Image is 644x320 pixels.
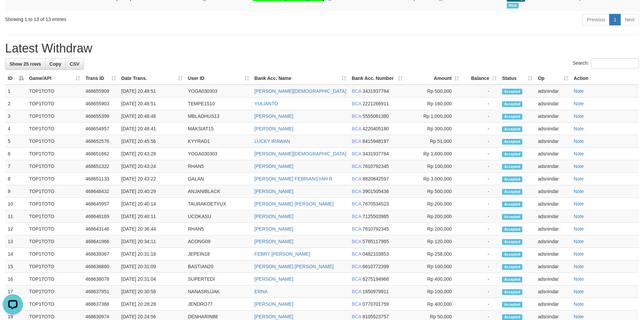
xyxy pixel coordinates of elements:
a: [PERSON_NAME] [255,276,293,282]
a: 1 [609,14,621,25]
a: Note [574,276,584,282]
td: - [462,235,499,248]
th: Bank Acc. Number: activate to sort column ascending [349,72,405,85]
td: [DATE] 20:31:09 [119,260,185,273]
td: 468637368 [83,298,119,311]
a: CSV [65,58,84,70]
span: Accepted [502,239,522,245]
a: [PERSON_NAME] [255,239,293,244]
span: Copy 0482103853 to clipboard [362,251,389,257]
a: Note [574,101,584,106]
span: Show 25 rows [9,61,41,67]
td: - [462,210,499,223]
span: Copy 3431937784 to clipboard [362,151,389,156]
td: 468637851 [83,285,119,298]
a: [PERSON_NAME] [255,126,293,131]
td: TOP1TOTO [26,285,83,298]
td: 468651133 [83,173,119,185]
td: - [462,198,499,210]
td: 468643146 [83,223,119,235]
span: Accepted [502,139,522,145]
td: TOP1TOTO [26,185,83,198]
span: Copy 5555061380 to clipboard [362,113,389,119]
span: Accepted [502,252,522,257]
td: Rp 300,000 [405,123,462,135]
td: adsnindar [535,123,571,135]
th: Trans ID: activate to sort column ascending [83,72,119,85]
td: 468651662 [83,148,119,160]
td: [DATE] 20:40:14 [119,198,185,210]
a: Note [574,314,584,319]
a: Note [574,214,584,219]
span: Copy 6275194968 to clipboard [362,276,389,282]
span: Accepted [502,176,522,182]
span: Copy 8415948197 to clipboard [362,138,389,144]
td: UCOKASU [185,210,252,223]
td: [DATE] 20:48:48 [119,110,185,123]
td: 10 [5,198,26,210]
span: Accepted [502,277,522,282]
span: BCA [352,176,361,182]
td: 12 [5,223,26,235]
td: Rp 100,000 [405,160,462,173]
a: [PERSON_NAME] [255,301,293,307]
td: Rp 100,000 [405,285,462,298]
td: - [462,160,499,173]
td: Rp 51,000 [405,135,462,148]
span: Accepted [502,101,522,107]
td: 15 [5,260,26,273]
span: Copy [49,61,61,67]
span: BCA [352,201,361,207]
td: Rp 200,000 [405,223,462,235]
td: adsnindar [535,160,571,173]
span: Copy 2221266911 to clipboard [362,101,389,106]
td: - [462,148,499,160]
td: GALAN [185,173,252,185]
td: [DATE] 20:34:11 [119,235,185,248]
a: [PERSON_NAME] [255,189,293,194]
td: adsnindar [535,135,571,148]
td: adsnindar [535,173,571,185]
a: [PERSON_NAME] [255,214,293,219]
td: Rp 500,000 [405,185,462,198]
a: Note [574,301,584,307]
td: - [462,260,499,273]
td: adsnindar [535,110,571,123]
a: Note [574,201,584,207]
td: Rp 3,000,000 [405,173,462,185]
th: Game/API: activate to sort column ascending [26,72,83,85]
td: [DATE] 20:45:56 [119,135,185,148]
th: Action [571,72,639,85]
span: Accepted [502,114,522,120]
a: Note [574,176,584,182]
td: 6 [5,148,26,160]
a: LUCKY IRAWAN [255,138,290,144]
td: - [462,98,499,110]
td: TOP1TOTO [26,198,83,210]
td: Rp 400,000 [405,273,462,285]
a: [PERSON_NAME] [PERSON_NAME] [255,264,334,269]
td: [DATE] 20:31:18 [119,248,185,260]
td: TOP1TOTO [26,123,83,135]
span: Accepted [502,164,522,170]
td: TOP1TOTO [26,148,83,160]
td: RHAN5 [185,160,252,173]
td: 17 [5,285,26,298]
span: BCA [352,226,361,232]
a: Note [574,251,584,257]
span: BCA [352,314,361,319]
td: JENDRO77 [185,298,252,311]
td: 468651322 [83,160,119,173]
td: adsnindar [535,148,571,160]
td: adsnindar [535,185,571,198]
span: BCA [352,214,361,219]
td: - [462,298,499,311]
td: Rp 400,000 [405,298,462,311]
span: BCA [352,101,361,106]
td: 13 [5,235,26,248]
th: User ID: activate to sort column ascending [185,72,252,85]
a: Note [574,239,584,244]
span: BCA [352,301,361,307]
td: [DATE] 20:31:04 [119,273,185,285]
a: [PERSON_NAME] [PERSON_NAME] [255,201,334,207]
